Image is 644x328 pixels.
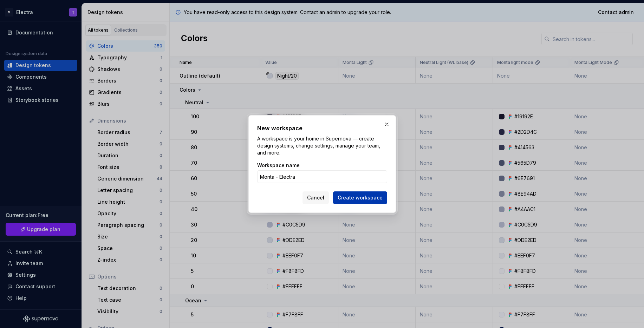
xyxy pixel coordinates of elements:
[307,194,324,201] span: Cancel
[338,194,383,201] span: Create workspace
[303,191,329,204] button: Cancel
[257,124,387,132] h2: New workspace
[333,191,387,204] button: Create workspace
[257,135,387,156] p: A workspace is your home in Supernova — create design systems, change settings, manage your team,...
[257,162,300,169] label: Workspace name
